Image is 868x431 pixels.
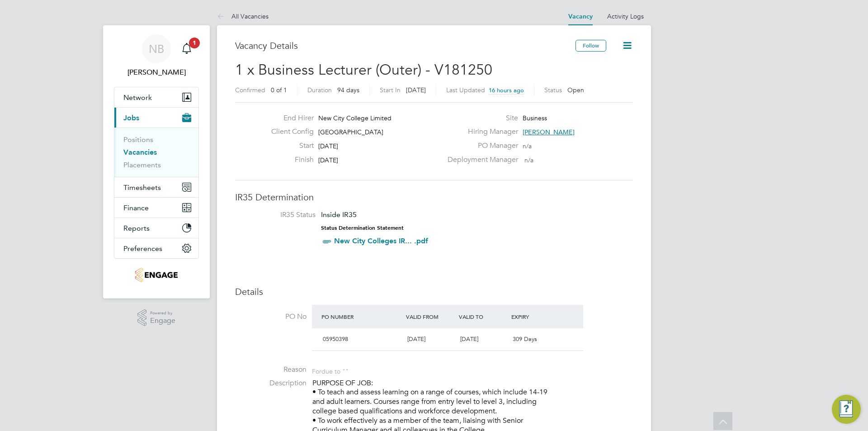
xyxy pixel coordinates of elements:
[123,224,150,232] span: Reports
[323,335,348,343] span: 05950398
[442,114,518,123] label: Site
[137,309,176,327] a: Powered byEngage
[114,87,198,107] button: Network
[380,86,401,94] label: Start In
[114,218,198,238] button: Reports
[509,308,562,325] div: Expiry
[457,308,509,325] div: Valid To
[123,114,139,122] span: Jobs
[135,268,177,282] img: jambo-logo-retina.png
[114,198,198,218] button: Finance
[407,335,425,343] span: [DATE]
[123,183,161,192] span: Timesheets
[513,335,537,343] span: 309 Days
[460,335,478,343] span: [DATE]
[114,34,199,78] a: NB[PERSON_NAME]
[544,86,562,94] label: Status
[404,308,457,325] div: Valid From
[318,128,383,136] span: [GEOGRAPHIC_DATA]
[334,237,428,245] a: New City Colleges IR... .pdf
[523,114,547,122] span: Business
[235,286,633,298] h3: Details
[489,86,524,94] span: 16 hours ago
[337,86,359,94] span: 94 days
[123,204,149,212] span: Finance
[123,244,162,253] span: Preferences
[264,127,314,137] label: Client Config
[318,142,338,150] span: [DATE]
[576,40,606,52] button: Follow
[123,93,152,102] span: Network
[149,43,164,55] span: NB
[568,13,593,20] a: Vacancy
[235,365,307,374] label: Reason
[406,86,426,94] span: [DATE]
[235,312,307,322] label: PO No
[312,365,349,375] div: For due to ""
[123,148,157,156] a: Vacancies
[523,128,575,136] span: [PERSON_NAME]
[832,395,861,424] button: Engage Resource Center
[244,210,316,220] label: IR35 Status
[103,25,210,298] nav: Main navigation
[235,86,265,94] label: Confirmed
[123,161,161,169] a: Placements
[217,12,269,20] a: All Vacancies
[235,61,492,79] span: 1 x Business Lecturer (Outer) - V181250
[114,108,198,128] button: Jobs
[319,308,404,325] div: PO Number
[150,317,175,325] span: Engage
[442,127,518,137] label: Hiring Manager
[150,309,175,317] span: Powered by
[567,86,584,94] span: Open
[523,142,532,150] span: n/a
[264,155,314,165] label: Finish
[607,12,644,20] a: Activity Logs
[114,268,199,282] a: Go to home page
[307,86,332,94] label: Duration
[318,156,338,164] span: [DATE]
[114,67,199,78] span: Nick Briant
[524,156,533,164] span: n/a
[123,135,153,144] a: Positions
[318,114,392,122] span: New City College Limited
[178,34,196,63] a: 1
[264,141,314,151] label: Start
[321,210,357,219] span: Inside IR35
[442,155,518,165] label: Deployment Manager
[235,40,576,52] h3: Vacancy Details
[321,225,404,231] strong: Status Determination Statement
[235,379,307,388] label: Description
[189,38,200,48] span: 1
[235,191,633,203] h3: IR35 Determination
[446,86,485,94] label: Last Updated
[114,128,198,177] div: Jobs
[442,141,518,151] label: PO Manager
[114,238,198,258] button: Preferences
[271,86,287,94] span: 0 of 1
[114,177,198,197] button: Timesheets
[264,114,314,123] label: End Hirer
